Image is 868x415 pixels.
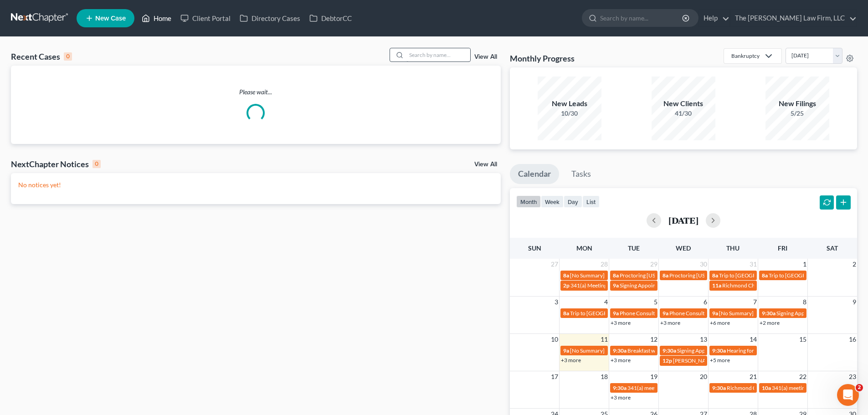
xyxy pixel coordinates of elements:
[762,384,771,391] span: 10a
[673,357,804,364] span: [PERSON_NAME] and [PERSON_NAME] - Webrageous
[613,310,619,317] span: 9a
[600,334,609,345] span: 11
[627,384,715,391] span: 341(a) meeting for [PERSON_NAME]
[474,161,497,168] a: View All
[600,10,683,26] input: Search by name...
[760,319,780,326] a: +2 more
[719,310,754,317] span: [No Summary]
[305,10,356,26] a: DebtorCC
[538,109,601,118] div: 10/30
[600,371,609,382] span: 18
[762,272,768,279] span: 8a
[730,10,857,26] a: The [PERSON_NAME] Law Firm, LLC
[554,297,559,307] span: 3
[749,371,758,382] span: 21
[668,215,699,225] h2: [DATE]
[613,384,627,391] span: 9:30a
[719,272,791,279] span: Trip to [GEOGRAPHIC_DATA]
[564,195,582,208] button: day
[731,52,760,60] div: Bankruptcy
[652,98,715,109] div: New Clients
[649,371,658,382] span: 19
[772,384,860,391] span: 341(a) meeting for [PERSON_NAME]
[538,98,601,109] div: New Leads
[550,371,559,382] span: 17
[563,282,570,289] span: 2p
[613,282,619,289] span: 9a
[235,10,305,26] a: Directory Cases
[11,159,101,169] div: NextChapter Notices
[663,347,676,354] span: 9:30a
[727,347,798,354] span: Hearing for [PERSON_NAME]
[510,164,559,184] a: Calendar
[848,371,857,382] span: 23
[710,357,730,364] a: +5 more
[712,384,726,391] span: 9:30a
[699,259,708,270] span: 30
[712,347,726,354] span: 9:30a
[827,244,838,252] span: Sat
[765,98,829,109] div: New Filings
[563,347,569,354] span: 9a
[620,282,744,289] span: Signing Appointment - [PERSON_NAME] - Chapter 7
[848,334,857,345] span: 16
[611,357,631,364] a: +3 more
[18,180,493,190] p: No notices yet!
[762,310,776,317] span: 9:30a
[510,53,575,64] h3: Monthly Progress
[727,384,868,391] span: Richmond Chapter 13 Trustee interview--[PERSON_NAME]
[649,334,658,345] span: 12
[749,334,758,345] span: 14
[611,394,631,401] a: +3 more
[765,109,829,118] div: 5/25
[613,347,627,354] span: 9:30a
[856,384,863,391] span: 2
[11,51,72,62] div: Recent Cases
[653,297,658,307] span: 5
[528,244,541,252] span: Sun
[652,109,715,118] div: 41/30
[620,310,714,317] span: Phone Consultation - [PERSON_NAME]
[802,259,807,270] span: 1
[570,272,605,279] span: [No Summary]
[699,334,708,345] span: 13
[712,282,721,289] span: 11a
[563,272,569,279] span: 8a
[516,195,541,208] button: month
[837,384,859,406] iframe: Intercom live chat
[669,272,748,279] span: Proctoring [US_STATE] Bar Exam
[570,282,659,289] span: 341(a) Meeting for [PERSON_NAME]
[778,244,787,252] span: Fri
[712,310,718,317] span: 9a
[603,297,609,307] span: 4
[663,272,668,279] span: 8a
[95,15,126,22] span: New Case
[699,10,729,26] a: Help
[582,195,600,208] button: list
[649,259,658,270] span: 29
[11,87,501,97] p: Please wait...
[64,52,72,61] div: 0
[712,272,718,279] span: 8a
[669,310,763,317] span: Phone Consultation - [PERSON_NAME]
[710,319,730,326] a: +6 more
[563,164,599,184] a: Tasks
[137,10,176,26] a: Home
[663,357,672,364] span: 12p
[703,297,708,307] span: 6
[406,48,470,61] input: Search by name...
[561,357,581,364] a: +3 more
[627,347,727,354] span: Breakfast with the [PERSON_NAME] Boys
[541,195,564,208] button: week
[663,310,668,317] span: 9a
[474,54,497,60] a: View All
[852,297,857,307] span: 9
[676,244,691,252] span: Wed
[726,244,740,252] span: Thu
[852,259,857,270] span: 2
[802,297,807,307] span: 8
[92,160,101,168] div: 0
[798,371,807,382] span: 22
[699,371,708,382] span: 20
[570,347,605,354] span: [No Summary]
